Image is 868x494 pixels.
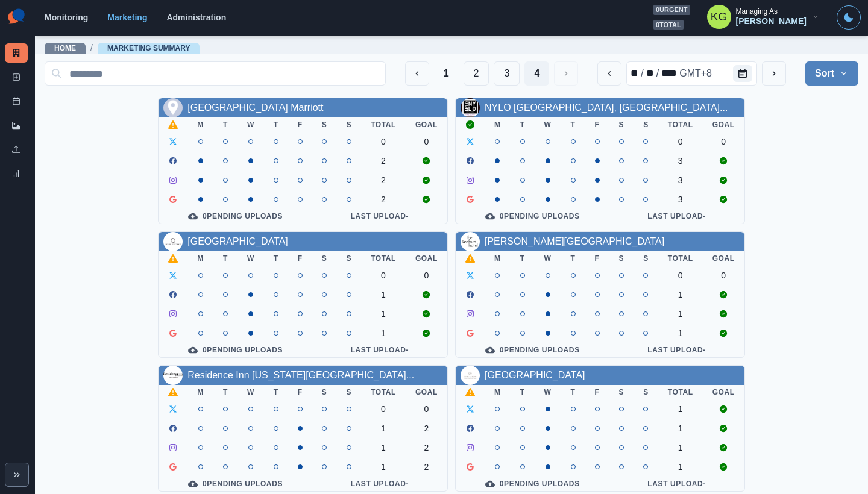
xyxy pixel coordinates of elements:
[163,232,183,251] img: 880333195357490
[485,385,511,399] th: M
[312,117,337,132] th: S
[371,175,396,185] div: 2
[619,345,735,355] div: Last Upload -
[406,117,447,132] th: Goal
[187,370,414,380] a: Residence Inn [US_STATE][GEOGRAPHIC_DATA]...
[658,117,703,132] th: Total
[187,102,323,113] a: [GEOGRAPHIC_DATA] Marriott
[213,251,237,266] th: T
[415,443,438,452] div: 2
[668,290,693,299] div: 1
[5,164,28,183] a: Review Summary
[736,7,778,16] div: Managing As
[371,156,396,166] div: 2
[762,61,786,86] button: next
[187,236,288,246] a: [GEOGRAPHIC_DATA]
[434,61,459,86] button: First Page
[668,424,693,433] div: 1
[712,270,735,280] div: 0
[415,270,438,280] div: 0
[461,98,480,117] img: 200595453178
[561,117,585,132] th: T
[406,251,447,266] th: Goal
[361,385,406,399] th: Total
[45,42,200,54] nav: breadcrumb
[5,43,28,63] a: Marketing Summary
[5,463,29,487] button: Expand
[485,370,585,380] a: [GEOGRAPHIC_DATA]
[168,345,303,355] div: 0 Pending Uploads
[371,290,396,299] div: 1
[634,251,658,266] th: S
[511,251,535,266] th: T
[597,61,621,86] button: previous
[655,66,660,81] div: /
[371,137,396,146] div: 0
[361,117,406,132] th: Total
[733,65,752,82] button: Calendar
[107,44,190,52] a: Marketing Summary
[237,251,264,266] th: W
[668,270,693,280] div: 0
[322,345,438,355] div: Last Upload -
[288,251,312,266] th: F
[213,117,237,132] th: T
[371,424,396,433] div: 1
[312,251,337,266] th: S
[371,195,396,204] div: 2
[168,211,303,221] div: 0 Pending Uploads
[629,66,640,81] div: month
[371,309,396,319] div: 1
[561,251,585,266] th: T
[629,66,713,81] div: Date
[312,385,337,399] th: S
[415,137,438,146] div: 0
[461,366,480,385] img: 119611784774077
[107,13,147,22] a: Marketing
[535,117,561,132] th: W
[585,117,609,132] th: F
[371,404,396,414] div: 0
[237,385,264,399] th: W
[485,117,511,132] th: M
[711,2,728,31] div: Katrina Gallardo
[264,117,288,132] th: T
[712,137,735,146] div: 0
[494,61,520,86] button: Page 3
[653,5,690,15] span: 0 urgent
[524,61,549,86] button: Page 4
[187,251,213,266] th: M
[464,61,489,86] button: Page 2
[237,117,264,132] th: W
[336,251,361,266] th: S
[163,366,183,385] img: 1506159289604456
[668,443,693,452] div: 1
[187,385,213,399] th: M
[322,479,438,489] div: Last Upload -
[668,328,693,338] div: 1
[668,195,693,204] div: 3
[5,140,28,159] a: Uploads
[837,5,861,30] button: Toggle Mode
[668,404,693,414] div: 1
[371,328,396,338] div: 1
[668,156,693,166] div: 3
[619,479,735,489] div: Last Upload -
[535,251,561,266] th: W
[703,251,744,266] th: Goal
[187,117,213,132] th: M
[54,44,76,52] a: Home
[609,385,634,399] th: S
[406,385,447,399] th: Goal
[163,98,183,117] img: 504433956091551
[658,251,703,266] th: Total
[511,385,535,399] th: T
[703,117,744,132] th: Goal
[5,116,28,135] a: Media Library
[371,443,396,452] div: 1
[554,61,578,86] button: Next Media
[264,385,288,399] th: T
[415,424,438,433] div: 2
[405,61,429,86] button: Previous
[371,462,396,472] div: 1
